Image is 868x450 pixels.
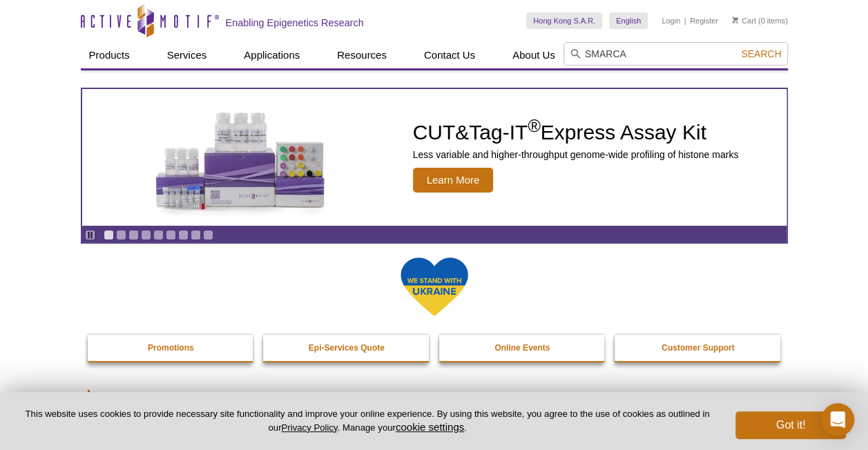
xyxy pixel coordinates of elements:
[81,42,138,68] a: Products
[191,230,201,240] a: Go to slide 8
[563,42,788,66] input: Keyword, Cat. No.
[159,42,215,68] a: Services
[153,230,164,240] a: Go to slide 5
[615,335,782,361] a: Customer Support
[82,89,787,226] a: CUT&Tag-IT Express Assay Kit CUT&Tag-IT®Express Assay Kit Less variable and higher-throughput gen...
[684,12,686,29] li: |
[413,168,494,193] span: Learn More
[662,343,734,353] strong: Customer Support
[732,17,738,23] img: Your Cart
[400,256,469,317] img: We Stand With Ukraine
[281,422,337,433] a: Privacy Policy
[821,403,854,436] div: Open Intercom Messenger
[166,230,176,240] a: Go to slide 6
[413,148,739,161] p: Less variable and higher-throughput genome-wide profiling of histone marks
[662,16,680,26] a: Login
[82,89,787,226] article: CUT&Tag-IT Express Assay Kit
[235,42,308,68] a: Applications
[128,230,139,240] a: Go to slide 3
[226,17,364,29] h2: Enabling Epigenetics Research
[203,230,213,240] a: Go to slide 9
[413,122,739,143] h2: CUT&Tag-IT Express Assay Kit
[528,116,540,135] sup: ®
[494,343,550,353] strong: Online Events
[22,408,713,434] p: This website uses cookies to provide necessary site functionality and improve your online experie...
[526,12,602,29] a: Hong Kong S.A.R.
[741,48,781,59] span: Search
[104,230,114,240] a: Go to slide 1
[263,335,430,361] a: Epi-Services Quote
[148,343,194,353] strong: Promotions
[85,230,95,240] a: Toggle autoplay
[690,16,718,26] a: Register
[737,48,785,60] button: Search
[732,16,756,26] a: Cart
[609,12,648,29] a: English
[116,230,126,240] a: Go to slide 2
[88,390,781,411] h2: Featured Products
[396,421,464,433] button: cookie settings
[309,343,385,353] strong: Epi-Services Quote
[126,81,354,233] img: CUT&Tag-IT Express Assay Kit
[329,42,395,68] a: Resources
[732,12,788,29] li: (0 items)
[504,42,563,68] a: About Us
[735,411,846,439] button: Got it!
[178,230,189,240] a: Go to slide 7
[439,335,606,361] a: Online Events
[88,335,255,361] a: Promotions
[416,42,483,68] a: Contact Us
[141,230,151,240] a: Go to slide 4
